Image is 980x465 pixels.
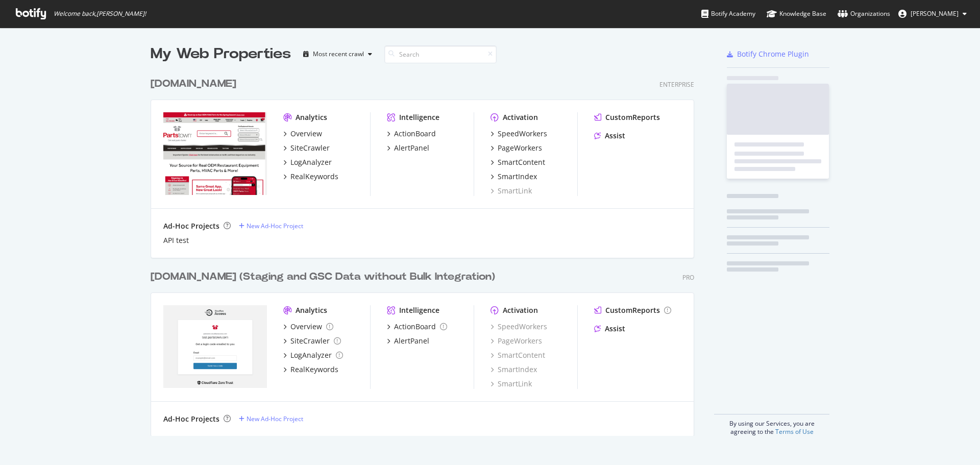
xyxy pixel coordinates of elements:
[247,414,303,423] div: New Ad-Hoc Project
[290,157,332,167] div: LogAnalyzer
[296,305,327,315] div: Analytics
[296,112,327,123] div: Analytics
[767,9,826,19] div: Knowledge Base
[290,350,332,360] div: LogAnalyzer
[594,131,625,141] a: Assist
[163,221,219,231] div: Ad-Hoc Projects
[605,112,660,123] div: CustomReports
[491,143,542,153] a: PageWorkers
[54,10,146,18] span: Welcome back, [PERSON_NAME] !
[163,305,267,388] img: partstownsecondary.com
[283,336,341,346] a: SiteCrawler
[503,305,538,315] div: Activation
[714,414,829,436] div: By using our Services, you are agreeing to the
[387,336,429,346] a: AlertPanel
[727,49,809,59] a: Botify Chrome Plugin
[399,305,439,315] div: Intelligence
[605,131,625,141] div: Assist
[491,379,532,389] a: SmartLink
[605,324,625,334] div: Assist
[151,64,702,436] div: grid
[239,222,303,230] a: New Ad-Hoc Project
[290,364,338,375] div: RealKeywords
[491,322,547,332] a: SpeedWorkers
[239,414,303,423] a: New Ad-Hoc Project
[838,9,890,19] div: Organizations
[659,80,694,89] div: Enterprise
[498,143,542,153] div: PageWorkers
[594,112,660,123] a: CustomReports
[775,427,814,436] a: Terms of Use
[491,364,537,375] a: SmartIndex
[247,222,303,230] div: New Ad-Hoc Project
[290,172,338,182] div: RealKeywords
[283,322,333,332] a: Overview
[387,322,447,332] a: ActionBoard
[394,336,429,346] div: AlertPanel
[387,143,429,153] a: AlertPanel
[491,336,542,346] a: PageWorkers
[594,324,625,334] a: Assist
[163,112,267,195] img: partstown.com
[290,322,322,332] div: Overview
[491,350,545,360] a: SmartContent
[283,157,332,167] a: LogAnalyzer
[151,77,236,91] div: [DOMAIN_NAME]
[737,49,809,59] div: Botify Chrome Plugin
[283,129,322,139] a: Overview
[151,270,495,284] div: [DOMAIN_NAME] (Staging and GSC Data without Bulk Integration)
[384,45,497,63] input: Search
[387,129,436,139] a: ActionBoard
[701,9,755,19] div: Botify Academy
[299,46,376,62] button: Most recent crawl
[283,172,338,182] a: RealKeywords
[491,186,532,196] a: SmartLink
[911,9,959,18] span: Bonnie Gibbons
[498,172,537,182] div: SmartIndex
[290,143,330,153] div: SiteCrawler
[283,350,343,360] a: LogAnalyzer
[283,364,338,375] a: RealKeywords
[394,129,436,139] div: ActionBoard
[498,157,545,167] div: SmartContent
[491,157,545,167] a: SmartContent
[605,305,660,315] div: CustomReports
[151,44,291,64] div: My Web Properties
[682,273,694,282] div: Pro
[399,112,439,123] div: Intelligence
[394,143,429,153] div: AlertPanel
[290,129,322,139] div: Overview
[594,305,671,315] a: CustomReports
[283,143,330,153] a: SiteCrawler
[163,235,189,246] a: API test
[394,322,436,332] div: ActionBoard
[313,51,364,57] div: Most recent crawl
[151,270,499,284] a: [DOMAIN_NAME] (Staging and GSC Data without Bulk Integration)
[498,129,547,139] div: SpeedWorkers
[503,112,538,123] div: Activation
[151,77,240,91] a: [DOMAIN_NAME]
[491,129,547,139] a: SpeedWorkers
[890,6,975,22] button: [PERSON_NAME]
[290,336,330,346] div: SiteCrawler
[491,172,537,182] a: SmartIndex
[163,414,219,424] div: Ad-Hoc Projects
